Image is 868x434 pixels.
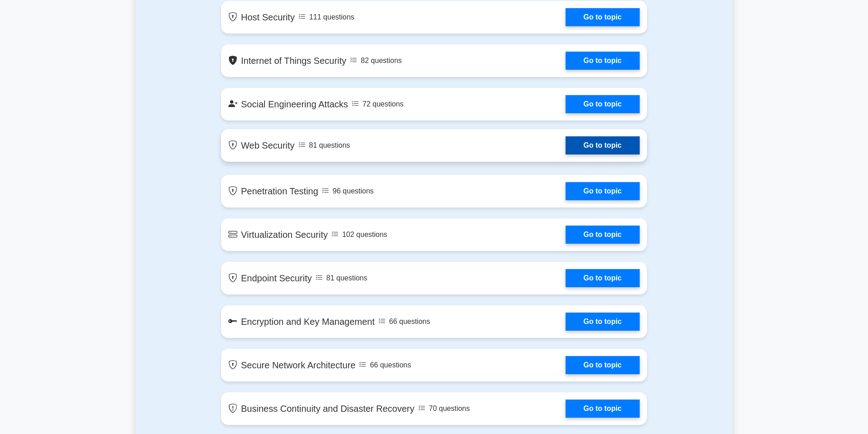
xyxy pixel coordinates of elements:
a: Go to topic [566,226,640,244]
a: Go to topic [566,52,640,70]
a: Go to topic [566,95,640,113]
a: Go to topic [566,313,640,331]
a: Go to topic [566,400,640,418]
a: Go to topic [566,136,640,154]
a: Go to topic [566,182,640,200]
a: Go to topic [566,269,640,287]
a: Go to topic [566,356,640,374]
a: Go to topic [566,8,640,26]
